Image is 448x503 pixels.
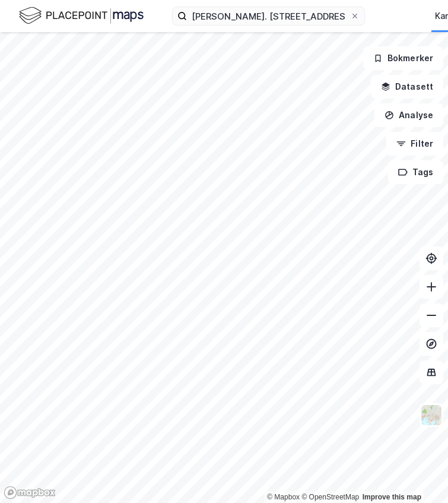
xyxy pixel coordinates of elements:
button: Filter [386,132,443,156]
a: OpenStreetMap [301,493,359,501]
a: Improve this map [363,493,421,501]
button: Tags [388,160,443,184]
div: Kontrollprogram for chat [389,446,448,503]
button: Datasett [371,75,443,99]
input: Søk på adresse, matrikkel, gårdeiere, leietakere eller personer [187,7,350,25]
iframe: Chat Widget [389,446,448,503]
button: Analyse [374,103,443,127]
img: logo.f888ab2527a4732fd821a326f86c7f29.svg [19,5,144,26]
button: Bokmerker [363,46,443,70]
a: Mapbox [267,493,300,501]
a: Mapbox homepage [4,486,56,499]
img: Z [420,404,443,426]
